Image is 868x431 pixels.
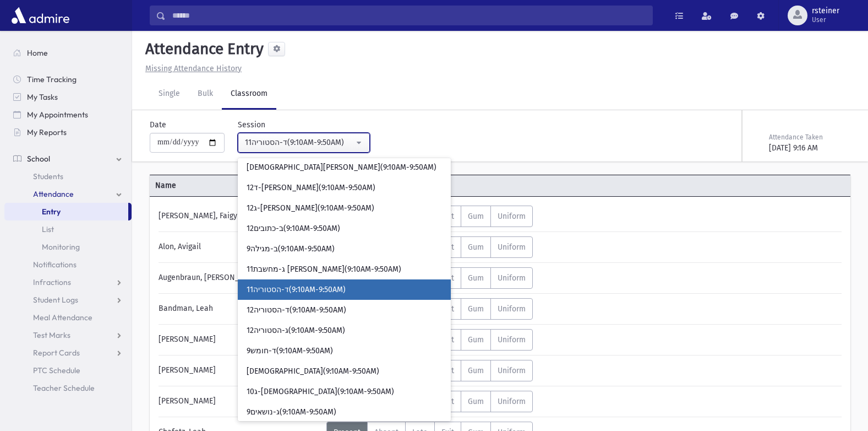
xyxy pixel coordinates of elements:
img: AdmirePro [9,4,72,26]
a: Report Cards [4,344,132,362]
span: PTC Schedule [33,365,80,375]
span: Uniform [498,304,526,314]
a: Monitoring [4,238,132,256]
div: [PERSON_NAME] [153,391,326,412]
div: [PERSON_NAME], Faigy [153,206,326,227]
div: [PERSON_NAME] [153,329,326,351]
span: Test Marks [33,330,70,340]
span: Gum [468,335,484,344]
span: 9ג-נושאים(9:10AM-9:50AM) [247,407,336,418]
a: My Appointments [4,106,132,123]
span: User [812,15,839,24]
span: Report Cards [33,348,80,358]
span: Students [33,171,63,181]
a: Bulk [189,79,222,110]
div: [DATE] 9:16 AM [769,142,848,154]
span: 10ג-[DEMOGRAPHIC_DATA](9:10AM-9:50AM) [247,386,394,397]
span: Notifications [33,260,77,270]
div: Attendance Taken [769,132,848,142]
span: My Appointments [27,110,88,120]
span: Attendance [33,189,74,199]
label: Date [150,119,166,131]
span: Gum [468,243,484,252]
a: PTC Schedule [4,362,132,379]
span: Home [27,48,48,58]
span: 9ד-חומש(9:10AM-9:50AM) [247,346,333,357]
a: Classroom [222,79,276,110]
span: Meal Attendance [33,313,92,322]
input: Search [166,6,652,25]
a: Attendance [4,185,132,203]
div: Bandman, Leah [153,298,326,320]
span: My Tasks [27,92,58,102]
span: Uniform [498,273,526,283]
a: Single [150,79,189,110]
a: Entry [4,203,128,220]
span: Uniform [498,335,526,344]
span: Gum [468,304,484,314]
a: My Reports [4,123,132,141]
a: Notifications [4,256,132,273]
a: Students [4,168,132,185]
span: Gum [468,366,484,375]
span: rsteiner [812,7,839,15]
span: Entry [42,207,61,217]
span: Gum [468,212,484,221]
a: Infractions [4,273,132,291]
button: 11ד-הסטוריה(9:10AM-9:50AM) [238,133,370,153]
span: 12ד-[PERSON_NAME](9:10AM-9:50AM) [247,182,375,193]
span: 11ד-הסטוריה(9:10AM-9:50AM) [247,284,346,295]
span: 12ד-הסטוריה(9:10AM-9:50AM) [247,305,346,316]
span: Name [150,180,325,191]
u: Missing Attendance History [145,64,242,73]
span: Gum [468,273,484,283]
span: School [27,154,50,164]
span: 12ג-הסטוריה(9:10AM-9:50AM) [247,325,345,336]
span: Uniform [498,243,526,252]
span: Student Logs [33,295,78,305]
span: 12ג-[PERSON_NAME](9:10AM-9:50AM) [247,203,374,214]
span: Monitoring [42,242,80,252]
span: 9ב-מגילה(9:10AM-9:50AM) [247,244,335,255]
a: Teacher Schedule [4,379,132,397]
span: [DEMOGRAPHIC_DATA][PERSON_NAME](9:10AM-9:50AM) [247,162,436,173]
span: Time Tracking [27,74,77,84]
a: Meal Attendance [4,309,132,326]
a: Missing Attendance History [141,64,242,73]
label: Session [238,119,265,131]
a: Time Tracking [4,71,132,88]
span: My Reports [27,127,67,137]
span: List [42,224,54,234]
a: Home [4,44,132,62]
div: [PERSON_NAME] [153,360,326,381]
span: [DEMOGRAPHIC_DATA](9:10AM-9:50AM) [247,366,379,377]
h5: Attendance Entry [141,40,264,58]
div: Alon, Avigail [153,236,326,258]
div: 11ד-הסטוריה(9:10AM-9:50AM) [245,137,354,148]
span: Uniform [498,366,526,375]
a: Student Logs [4,291,132,309]
span: Infractions [33,277,71,287]
div: Augenbraun, [PERSON_NAME] [153,267,326,289]
a: List [4,220,132,238]
a: School [4,150,132,168]
a: Test Marks [4,326,132,344]
a: My Tasks [4,88,132,106]
span: Uniform [498,212,526,221]
span: Teacher Schedule [33,383,95,393]
span: 12ב-כתובים(9:10AM-9:50AM) [247,223,340,234]
span: 11ג-מחשבת [PERSON_NAME](9:10AM-9:50AM) [247,264,401,275]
